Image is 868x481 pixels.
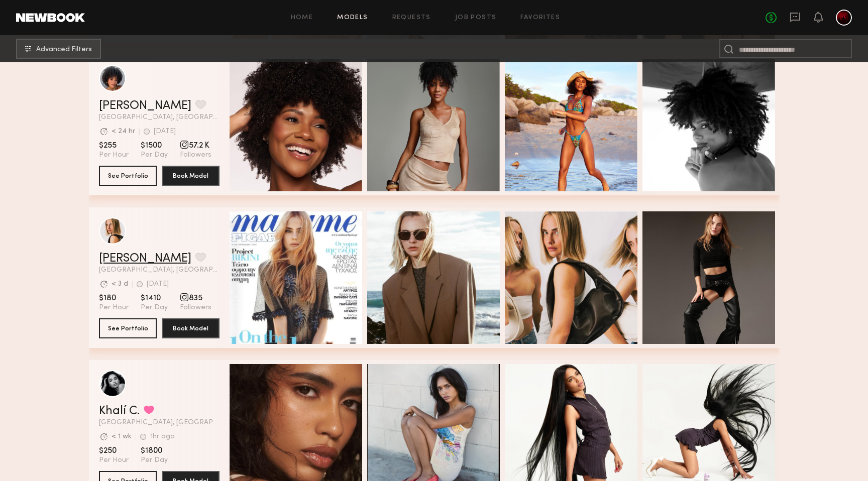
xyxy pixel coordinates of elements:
div: [DATE] [154,128,176,135]
span: 835 [180,293,211,303]
div: < 24 hr [112,128,135,135]
button: Advanced Filters [16,39,101,59]
span: [GEOGRAPHIC_DATA], [GEOGRAPHIC_DATA] [99,114,220,121]
a: Khalí C. [99,405,140,417]
div: 1hr ago [150,433,175,440]
span: $1800 [141,446,168,456]
div: < 1 wk [112,433,132,440]
span: $1500 [141,141,168,151]
span: $180 [99,293,129,303]
span: $250 [99,446,129,456]
a: [PERSON_NAME] [99,100,191,112]
a: Requests [392,15,431,21]
span: Followers [180,151,211,160]
span: $255 [99,141,129,151]
span: [GEOGRAPHIC_DATA], [GEOGRAPHIC_DATA] [99,419,220,426]
button: Book Model [162,318,220,338]
span: 57.2 K [180,141,211,151]
button: Book Model [162,166,220,186]
a: Home [291,15,313,21]
a: Models [337,15,368,21]
span: $1410 [141,293,168,303]
span: Per Day [141,303,168,312]
span: [GEOGRAPHIC_DATA], [GEOGRAPHIC_DATA] [99,267,220,274]
a: Job Posts [455,15,497,21]
span: Per Day [141,151,168,160]
div: [DATE] [147,281,169,288]
button: See Portfolio [99,166,157,186]
span: Per Hour [99,456,129,465]
div: < 3 d [112,281,128,288]
a: Favorites [520,15,560,21]
span: Advanced Filters [36,46,92,53]
span: Per Hour [99,151,129,160]
a: [PERSON_NAME] [99,253,191,265]
span: Per Hour [99,303,129,312]
span: Followers [180,303,211,312]
button: See Portfolio [99,318,157,338]
span: Per Day [141,456,168,465]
